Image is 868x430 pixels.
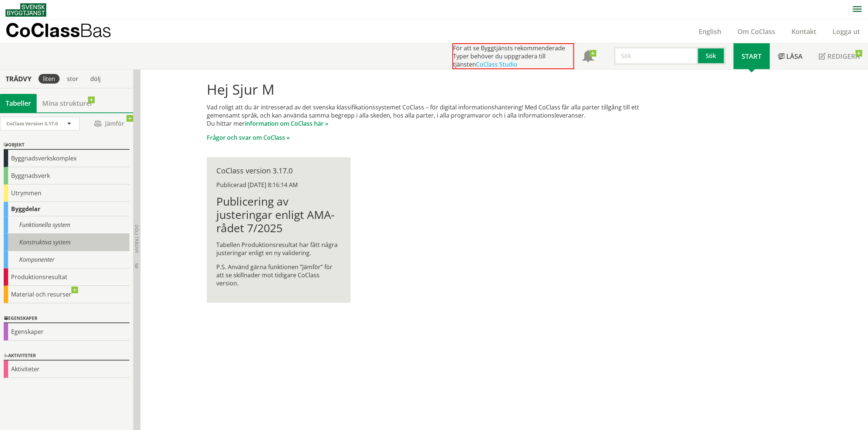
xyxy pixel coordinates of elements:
a: English [690,27,729,36]
div: Byggdelar [4,202,129,216]
div: dölj [86,74,105,84]
a: Mina strukturer [37,94,98,112]
a: Läsa [770,43,811,69]
a: Start [733,43,770,69]
input: Sök [614,47,698,65]
a: Logga ut [824,27,868,36]
span: Start [742,52,761,61]
div: Material och resurser [4,286,129,303]
span: Läsa [786,52,803,61]
div: Byggnadsverk [4,167,129,184]
div: Egenskaper [4,314,129,323]
a: Redigera [811,43,868,69]
div: Konstruktiva system [4,234,129,251]
div: Komponenter [4,251,129,268]
div: Aktiviteter [4,360,129,378]
a: Kontakt [783,27,824,36]
p: CoClass [6,26,111,34]
div: Egenskaper [4,323,129,341]
div: Publicerad [DATE] 8:16:14 AM [216,181,341,189]
div: Utrymmen [4,184,129,202]
span: CoClass Version 3.17.0 [6,120,58,127]
p: Tabellen Produktionsresultat har fått några justeringar enligt en ny validering. [216,241,341,257]
h1: Publicering av justeringar enligt AMA-rådet 7/2025 [216,195,341,235]
div: För att se Byggtjänsts rekommenderade Typer behöver du uppgradera till tjänsten [452,43,574,69]
div: Aktiviteter [4,352,129,360]
button: Sök [698,47,725,65]
div: Objekt [4,141,129,150]
p: P.S. Använd gärna funktionen ”Jämför” för att se skillnader mot tidigare CoClass version. [216,263,341,287]
span: Jämför [87,117,131,130]
a: CoClassBas [6,20,127,43]
span: Notifikationer [582,51,594,63]
div: Produktionsresultat [4,268,129,286]
span: Bas [80,19,111,41]
span: Redigera [827,52,860,61]
a: Om CoClass [729,27,783,36]
img: Svensk Byggtjänst [6,3,46,17]
div: stor [63,74,83,84]
a: Frågor och svar om CoClass » [207,133,290,142]
p: Vad roligt att du är intresserad av det svenska klassifikationssystemet CoClass – för digital inf... [207,103,661,128]
a: CoClass Studio [476,60,517,68]
div: Trädvy [1,75,36,83]
h1: Hej Sjur M [207,81,661,97]
span: Dölj trädvy [134,224,140,253]
div: Funktionella system [4,216,129,234]
div: CoClass version 3.17.0 [216,167,341,175]
div: liten [38,74,60,84]
div: Byggnadsverkskomplex [4,150,129,167]
a: information om CoClass här » [245,119,328,128]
